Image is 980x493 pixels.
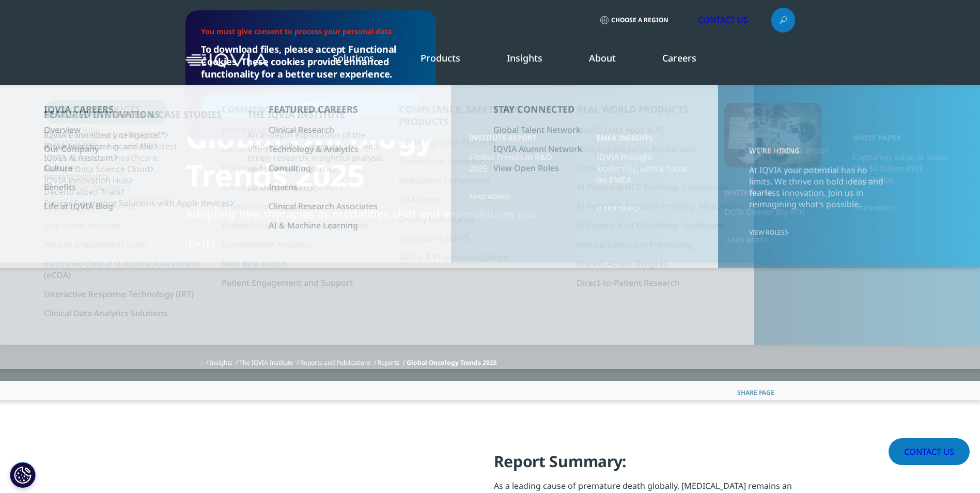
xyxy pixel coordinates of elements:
[694,8,764,32] a: Contact Us
[421,52,460,64] a: Products
[623,16,680,24] span: Choose a Region
[185,205,540,222] div: Adopting new therapies as modalities shift and expenditures rise
[729,381,795,405] button: Share PAGEShare PAGE
[729,381,795,405] p: Share PAGE
[900,441,970,465] a: Contact Us
[201,93,421,117] input: I Accept
[333,52,374,64] a: Solutions
[300,358,371,367] a: Reports and Publications
[407,358,497,367] span: Global Oncology Trends 2025
[662,52,696,64] a: Careers
[507,52,542,64] a: Insights
[239,358,293,367] a: The IQVIA Institute
[185,117,540,195] div: Global Oncology Trends 2025
[185,53,268,68] img: IQVIA Healthcare Information Technology and Pharma Clinical Research Company
[709,17,748,23] span: Contact Us
[272,36,795,85] nav: Primary
[378,358,400,367] a: Reports
[185,238,540,250] div: [DATE]
[10,462,36,488] button: Cookies Settings
[589,52,616,64] a: About
[210,358,232,367] a: Insights
[494,451,795,480] h4: Report Summary:
[915,449,954,457] span: Contact Us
